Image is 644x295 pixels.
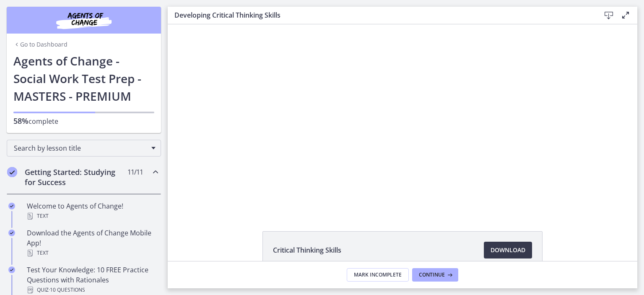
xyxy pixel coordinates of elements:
[27,201,158,221] div: Welcome to Agents of Change!
[8,203,15,209] i: Completed
[127,167,143,177] span: 11 / 11
[27,228,158,258] div: Download the Agents of Change Mobile App!
[27,285,158,295] div: Quiz
[354,272,402,278] span: Mark Incomplete
[347,268,409,282] button: Mark Incomplete
[27,248,158,258] div: Text
[168,24,637,212] iframe: Video Lesson
[484,242,532,258] a: Download
[174,10,587,20] h3: Developing Critical Thinking Skills
[7,140,161,157] div: Search by lesson title
[34,10,134,30] img: Agents of Change
[8,230,15,236] i: Completed
[49,285,85,295] span: · 10 Questions
[13,116,154,126] p: complete
[27,211,158,221] div: Text
[8,266,15,273] i: Completed
[27,265,158,295] div: Test Your Knowledge: 10 FREE Practice Questions with Rationales
[419,272,445,278] span: Continue
[25,167,127,187] h2: Getting Started: Studying for Success
[7,167,17,177] i: Completed
[273,245,341,255] span: Critical Thinking Skills
[13,116,29,126] span: 58%
[14,144,147,153] span: Search by lesson title
[412,268,458,282] button: Continue
[13,40,68,49] a: Go to Dashboard
[13,52,154,105] h1: Agents of Change - Social Work Test Prep - MASTERS - PREMIUM
[491,245,525,255] span: Download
